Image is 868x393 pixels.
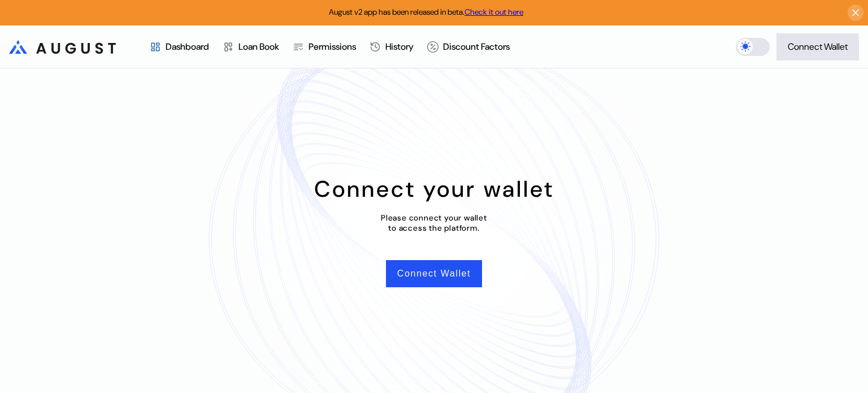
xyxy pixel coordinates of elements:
[314,174,554,204] div: Connect your wallet
[443,41,510,53] div: Discount Factors
[381,213,487,233] div: Please connect your wallet to access the platform.
[776,33,859,61] button: Connect Wallet
[216,26,286,68] a: Loan Book
[238,41,279,53] div: Loan Book
[309,41,356,53] div: Permissions
[420,26,517,68] a: Discount Factors
[143,26,216,68] a: Dashboard
[286,26,363,68] a: Permissions
[385,41,414,53] div: History
[166,41,209,53] div: Dashboard
[788,41,848,53] div: Connect Wallet
[329,7,523,17] span: August v2 app has been released in beta.
[386,260,482,287] button: Connect Wallet
[465,7,523,17] a: Check it out here
[363,26,420,68] a: History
